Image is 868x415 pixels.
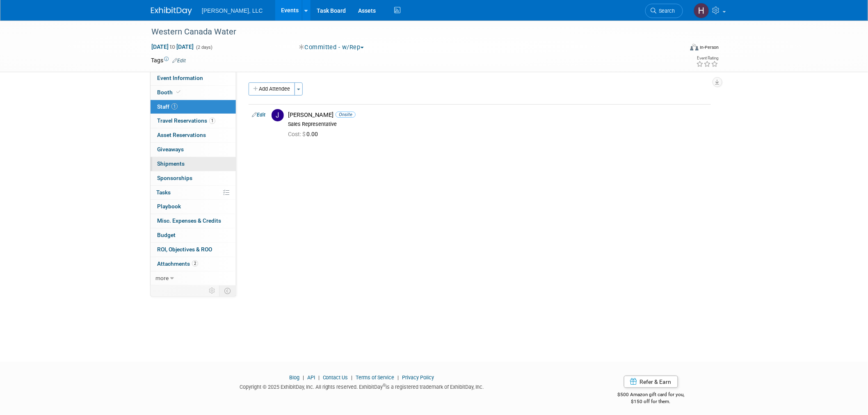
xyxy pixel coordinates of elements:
span: Tasks [156,189,171,196]
span: Misc. Expenses & Credits [157,217,221,224]
span: 2 [192,260,198,267]
span: Event Information [157,75,203,81]
img: J.jpg [272,109,284,121]
td: Personalize Event Tab Strip [205,285,219,296]
a: Refer & Earn [624,376,678,388]
span: Sponsorships [157,175,192,181]
a: Contact Us [323,374,348,381]
a: API [307,374,315,381]
a: Event Information [151,71,236,85]
td: Tags [151,56,186,64]
span: 0.00 [288,131,321,137]
span: | [396,374,401,381]
span: Staff [157,103,178,110]
button: Committed - w/Rep [296,43,367,52]
span: more [155,275,169,281]
a: Booth [151,86,236,100]
a: ROI, Objectives & ROO [151,243,236,257]
sup: ® [383,383,386,388]
a: Privacy Policy [402,374,434,381]
span: Attachments [157,260,198,267]
a: more [151,271,236,285]
button: Add Attendee [249,82,295,96]
img: ExhibitDay [151,7,192,15]
a: Attachments2 [151,257,236,271]
div: Event Rating [697,56,719,60]
div: $150 off for them. [585,398,717,405]
span: | [316,374,322,381]
a: Edit [252,112,265,118]
span: 1 [209,118,215,124]
a: Staff1 [151,100,236,114]
span: Playbook [157,203,181,210]
span: [PERSON_NAME], LLC [202,7,263,14]
a: Travel Reservations1 [151,114,236,128]
td: Toggle Event Tabs [219,285,236,296]
div: Sales Representative [288,121,708,128]
div: Copyright © 2025 ExhibitDay, Inc. All rights reserved. ExhibitDay is a registered trademark of Ex... [151,381,573,391]
span: (2 days) [195,45,212,50]
a: Blog [289,374,299,381]
i: Booth reservation complete [176,90,180,94]
span: 1 [171,103,178,109]
span: Budget [157,232,176,238]
span: Giveaways [157,146,184,153]
span: Cost: $ [288,131,306,137]
a: Giveaways [151,143,236,157]
span: Asset Reservations [157,132,206,138]
div: In-Person [700,44,719,50]
div: [PERSON_NAME] [288,111,708,119]
span: Shipments [157,160,185,167]
span: Onsite [336,112,356,118]
span: ROI, Objectives & ROO [157,246,212,253]
span: Search [656,8,675,14]
img: Format-Inperson.png [690,44,699,50]
a: Budget [151,228,236,242]
span: | [349,374,355,381]
span: Booth [157,89,182,96]
div: $500 Amazon gift card for you, [585,386,717,405]
span: Travel Reservations [157,117,215,124]
div: Western Canada Water [148,25,671,39]
a: Asset Reservations [151,128,236,142]
img: Hannah Mulholland [694,3,709,18]
a: Search [645,4,683,18]
a: Tasks [151,186,236,200]
a: Terms of Service [356,374,395,381]
span: | [301,374,306,381]
span: [DATE] [DATE] [151,43,194,50]
span: to [169,43,176,50]
a: Edit [172,58,186,64]
a: Playbook [151,200,236,214]
a: Misc. Expenses & Credits [151,214,236,228]
a: Sponsorships [151,171,236,185]
a: Shipments [151,157,236,171]
div: Event Format [635,43,719,55]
